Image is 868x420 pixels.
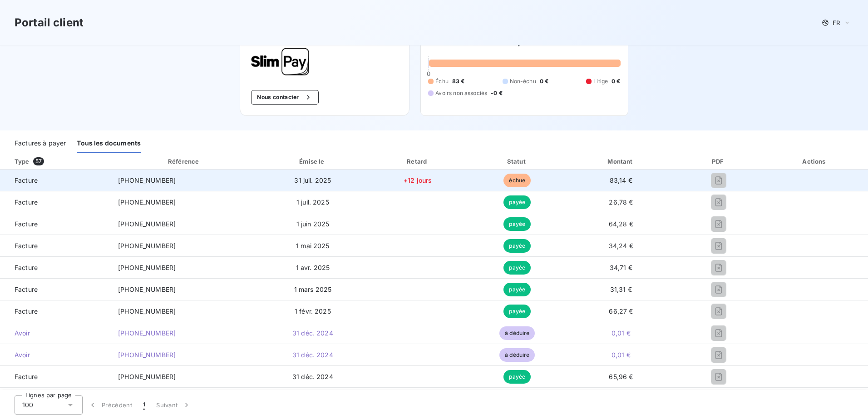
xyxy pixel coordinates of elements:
span: 83,14 € [610,176,632,184]
span: 66,27 € [609,307,633,315]
span: Facture [7,263,104,272]
span: 83 € [452,77,465,85]
div: Actions [764,157,866,166]
span: +12 jours [404,176,432,184]
span: [PHONE_NUMBER] [118,176,176,184]
span: Facture [7,372,104,381]
span: 1 [143,400,145,410]
div: Type [9,157,109,166]
span: 26,78 € [609,198,633,206]
span: payée [503,305,531,318]
span: 34,71 € [610,264,632,271]
button: Précédent [83,395,138,415]
span: [PHONE_NUMBER] [118,198,176,206]
span: 0,01 € [612,351,631,359]
span: Facture [7,198,104,207]
span: Facture [7,307,104,316]
span: 65,96 € [609,373,633,380]
button: Nous contacter [251,90,318,105]
div: Référence [168,158,199,165]
span: [PHONE_NUMBER] [118,264,176,271]
h3: Portail client [15,15,84,31]
div: PDF [677,157,760,166]
span: Facture [7,220,104,229]
div: Tous les documents [77,134,141,153]
span: 31 déc. 2024 [292,373,333,380]
span: 57 [33,157,44,165]
span: échue [503,174,531,187]
span: [PHONE_NUMBER] [118,307,176,315]
span: Facture [7,176,104,185]
span: payée [503,283,531,296]
span: Avoirs non associés [435,89,487,97]
span: Non-échu [510,77,536,85]
span: payée [503,217,531,231]
div: Statut [470,157,564,166]
span: 0 [427,70,430,77]
span: 34,24 € [609,242,633,250]
span: Échu [435,77,449,85]
img: Company logo [251,48,309,75]
span: Facture [7,241,104,250]
span: 64,28 € [609,220,633,228]
span: payée [503,239,531,253]
div: Émise le [260,157,365,166]
span: 31 déc. 2024 [292,351,333,359]
span: 31 juil. 2025 [294,176,331,184]
div: Retard [369,157,466,166]
span: [PHONE_NUMBER] [118,285,176,293]
div: Factures à payer [15,134,66,153]
span: 0,01 € [612,329,631,337]
span: 0 € [540,77,548,85]
span: 1 févr. 2025 [295,307,331,315]
span: [PHONE_NUMBER] [118,329,176,337]
span: 1 mars 2025 [294,285,332,293]
div: Montant [568,157,674,166]
span: Avoir [7,350,104,360]
button: Suivant [151,395,197,415]
span: -0 € [491,89,503,97]
span: à déduire [499,348,535,362]
span: 100 [22,400,33,410]
button: 1 [138,395,151,415]
span: payée [503,370,531,384]
span: 1 mai 2025 [296,242,330,250]
span: 1 juil. 2025 [296,198,329,206]
span: payée [503,261,531,275]
span: [PHONE_NUMBER] [118,351,176,359]
span: [PHONE_NUMBER] [118,242,176,250]
span: [PHONE_NUMBER] [118,220,176,228]
span: payée [503,195,531,209]
span: 1 juin 2025 [296,220,330,228]
span: FR [833,19,840,26]
span: [PHONE_NUMBER] [118,373,176,380]
span: Facture [7,285,104,294]
span: 0 € [612,77,620,85]
span: à déduire [499,326,535,340]
span: 31,31 € [610,285,632,293]
span: 31 déc. 2024 [292,329,333,337]
span: Litige [593,77,608,85]
span: 1 avr. 2025 [296,264,330,271]
span: Avoir [7,329,104,338]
